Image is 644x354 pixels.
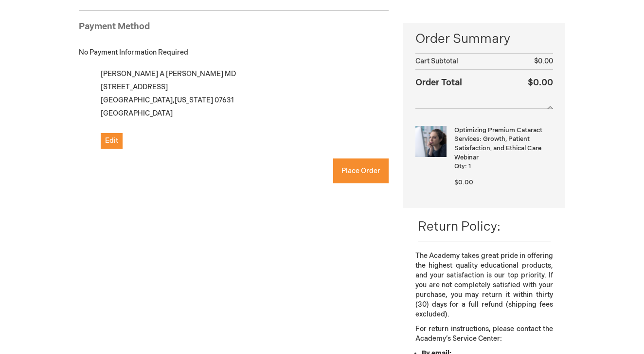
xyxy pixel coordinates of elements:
[415,54,507,70] th: Cart Subtotal
[415,324,553,344] p: For return instructions, please contact the Academy’s Service Center:
[534,57,553,65] span: $0.00
[454,126,551,162] strong: Optimizing Premium Cataract Services: Growth, Patient Satisfaction, and Ethical Care Webinar
[418,219,501,235] span: Return Policy:
[415,251,553,319] p: The Academy takes great pride in offering the highest quality educational products, and your sati...
[415,126,447,157] img: Optimizing Premium Cataract Services: Growth, Patient Satisfaction, and Ethical Care Webinar
[333,158,389,183] button: Place Order
[415,30,553,53] span: Order Summary
[341,167,380,175] span: Place Order
[468,162,471,170] span: 1
[79,48,188,57] span: No Payment Information Required
[454,178,473,186] span: $0.00
[175,96,213,104] span: [US_STATE]
[454,162,465,170] span: Qty
[79,20,389,38] div: Payment Method
[101,133,123,149] button: Edit
[79,170,227,208] iframe: reCAPTCHA
[528,78,553,88] span: $0.00
[415,75,462,89] strong: Order Total
[105,137,118,145] span: Edit
[89,67,389,149] div: [PERSON_NAME] A [PERSON_NAME] MD [STREET_ADDRESS] [GEOGRAPHIC_DATA] , 07631 [GEOGRAPHIC_DATA]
